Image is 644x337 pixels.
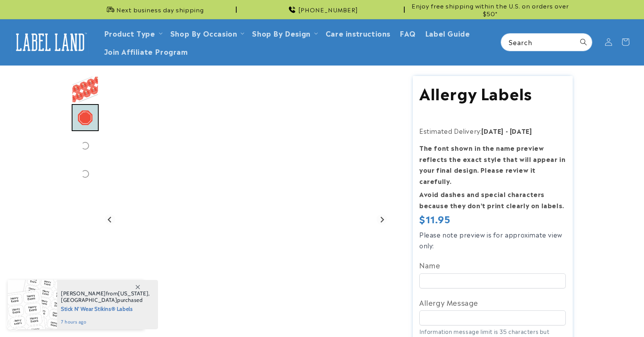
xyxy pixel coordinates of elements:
[420,24,475,42] a: Label Guide
[481,126,504,135] strong: [DATE]
[419,259,566,271] label: Name
[61,297,117,303] span: [GEOGRAPHIC_DATA]
[104,28,155,38] a: Product Type
[395,24,420,42] a: FAQ
[118,290,148,297] span: [US_STATE]
[72,76,99,103] img: Allergy Labels - Label Land
[400,29,416,37] span: FAQ
[72,104,99,131] div: Go to slide 2
[419,213,451,225] span: $11.95
[252,28,310,38] a: Shop By Design
[298,6,358,13] span: [PHONE_NUMBER]
[419,143,565,185] strong: The font shown in the name preview reflects the exact style that will appear in your final design...
[170,29,237,37] span: Shop By Occasion
[72,104,99,131] img: Allergy Labels - Label Land
[72,76,99,103] div: Go to slide 1
[12,30,89,54] img: Label Land
[61,290,106,297] span: [PERSON_NAME]
[72,132,99,159] div: Go to slide 3
[419,83,566,103] h1: Allergy Labels
[104,47,188,56] span: Join Affiliate Program
[9,27,92,57] a: Label Land
[425,29,470,37] span: Label Guide
[166,24,248,42] summary: Shop By Occasion
[72,160,99,187] div: Go to slide 4
[116,6,204,13] span: Next business day shipping
[326,29,390,37] span: Care instructions
[575,34,592,51] button: Search
[510,126,532,135] strong: [DATE]
[419,229,566,251] div: Please note preview is for approximate view only:
[567,304,636,329] iframe: Gorgias live chat messenger
[105,214,115,225] button: Previous slide
[377,214,387,225] button: Next slide
[61,290,150,303] span: from , purchased
[99,24,166,42] summary: Product Type
[419,296,566,308] label: Allergy Message
[419,125,566,136] p: Estimated Delivery:
[99,42,193,60] a: Join Affiliate Program
[506,126,508,135] strong: -
[419,189,564,210] strong: Avoid dashes and special characters because they don’t print clearly on labels.
[247,24,321,42] summary: Shop By Design
[408,2,573,17] span: Enjoy free shipping within the U.S. on orders over $50*
[321,24,395,42] a: Care instructions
